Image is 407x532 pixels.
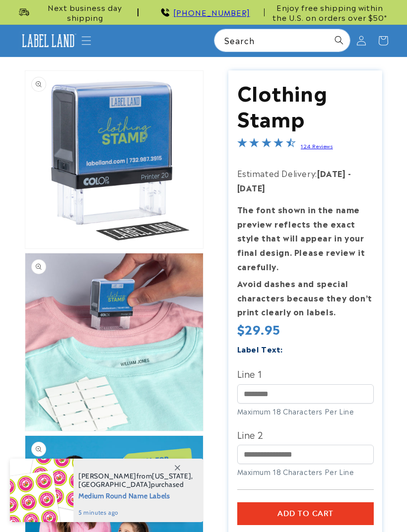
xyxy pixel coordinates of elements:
strong: - [348,167,351,179]
span: [PERSON_NAME] [78,472,136,480]
div: Maximum 18 Characters Per Line [237,467,374,477]
span: $29.95 [237,321,281,337]
label: Line 1 [237,365,374,381]
span: 4.4-star overall rating [237,139,296,151]
a: Label Land [15,28,81,54]
strong: [DATE] [317,167,346,179]
iframe: Gorgias live chat messenger [308,489,397,522]
span: from , purchased [78,472,193,489]
button: Add to cart [237,502,374,525]
strong: The font shown in the name preview reflects the exact style that will appear in your final design... [237,203,365,272]
a: 124 Reviews [301,142,333,149]
p: Estimated Delivery: [237,166,374,195]
label: Line 2 [237,426,374,442]
h1: Clothing Stamp [237,79,374,130]
span: [GEOGRAPHIC_DATA] [78,480,151,489]
span: [US_STATE] [152,472,191,480]
span: Next business day shipping [32,2,138,22]
a: [PHONE_NUMBER] [173,6,250,18]
summary: Menu [75,30,97,52]
span: Enjoy free shipping within the U.S. on orders over $50* [269,2,391,22]
img: Label Land [19,32,78,50]
label: Label Text: [237,343,283,355]
strong: Avoid dashes and special characters because they don’t print clearly on labels. [237,277,372,318]
button: Search [328,29,350,51]
span: Add to cart [277,509,334,518]
strong: [DATE] [237,181,266,193]
div: Maximum 18 Characters Per Line [237,406,374,416]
